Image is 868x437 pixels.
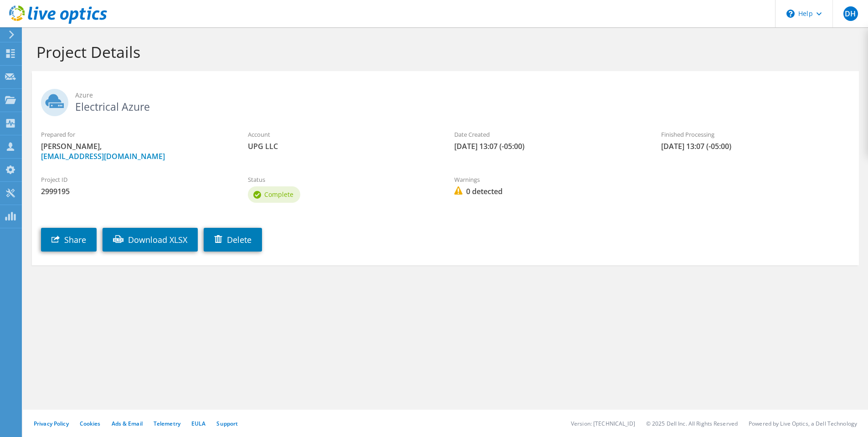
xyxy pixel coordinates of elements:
a: EULA [191,420,205,427]
li: Powered by Live Optics, a Dell Technology [749,420,857,427]
svg: \n [786,10,795,18]
span: [DATE] 13:07 (-05:00) [661,141,850,151]
label: Date Created [454,130,643,139]
label: Prepared for [41,130,230,139]
label: Finished Processing [661,130,850,139]
span: [PERSON_NAME], [41,141,230,161]
span: 0 detected [454,186,643,196]
label: Account [248,130,437,139]
a: Cookies [80,420,101,427]
span: Complete [264,190,293,199]
a: Privacy Policy [34,420,69,427]
span: [DATE] 13:07 (-05:00) [454,141,643,151]
a: Share [41,228,97,252]
label: Project ID [41,175,230,184]
a: Delete [204,228,262,252]
a: [EMAIL_ADDRESS][DOMAIN_NAME] [41,151,165,161]
span: UPG LLC [248,141,437,151]
a: Download XLSX [103,228,198,252]
h2: Electrical Azure [41,89,850,112]
h1: Project Details [36,42,850,62]
li: Version: [TECHNICAL_ID] [571,420,635,427]
label: Warnings [454,175,643,184]
li: © 2025 Dell Inc. All Rights Reserved [646,420,738,427]
a: Telemetry [154,420,180,427]
span: DH [843,6,858,21]
a: Support [216,420,238,427]
label: Status [248,175,437,184]
a: Ads & Email [112,420,143,427]
span: Azure [75,90,850,100]
span: 2999195 [41,186,230,196]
